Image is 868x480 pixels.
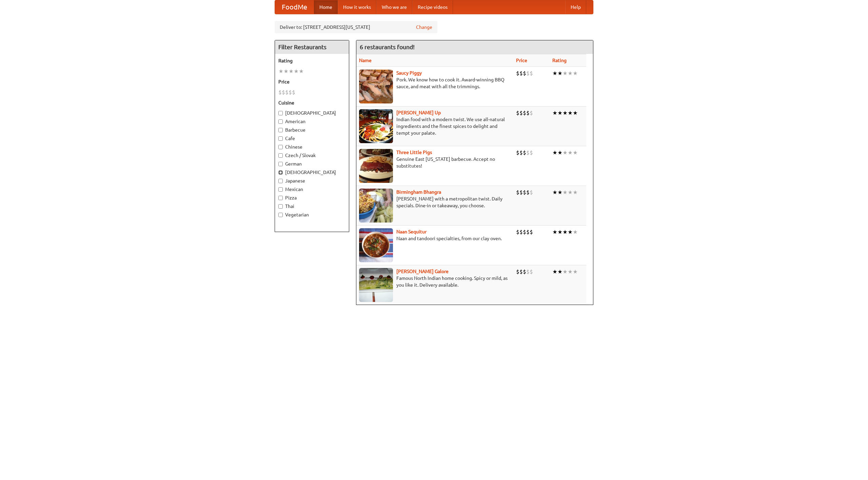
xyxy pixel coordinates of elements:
[523,189,526,196] li: $
[359,228,393,262] img: naansequitur.jpg
[396,70,422,76] a: Saucy Piggy
[359,156,511,169] p: Genuine East [US_STATE] barbecue. Accept no substitutes!
[278,99,346,106] h5: Cuisine
[557,70,563,77] li: ★
[519,149,523,156] li: $
[516,268,519,275] li: $
[278,119,283,124] input: American
[360,44,415,50] ng-pluralize: 6 restaurants found!
[519,189,523,196] li: $
[292,89,295,96] li: $
[359,275,511,288] p: Famous North Indian home cooking. Spicy or mild, as you like it. Delivery available.
[359,58,372,63] a: Name
[278,169,346,176] label: [DEMOGRAPHIC_DATA]
[376,0,412,14] a: Who we are
[568,70,573,77] li: ★
[519,70,523,77] li: $
[338,0,376,14] a: How it works
[289,68,294,75] li: ★
[557,189,563,196] li: ★
[285,89,289,96] li: $
[568,149,573,156] li: ★
[523,149,526,156] li: $
[552,228,557,236] li: ★
[275,0,314,14] a: FoodMe
[278,203,346,210] label: Thai
[568,228,573,236] li: ★
[526,189,530,196] li: $
[359,70,393,103] img: saucy.jpg
[516,228,519,236] li: $
[278,127,346,133] label: Barbecue
[519,109,523,117] li: $
[359,268,393,302] img: currygalore.jpg
[314,0,338,14] a: Home
[573,228,578,236] li: ★
[530,228,533,236] li: $
[557,149,563,156] li: ★
[283,68,289,75] li: ★
[563,228,568,236] li: ★
[396,189,441,195] a: Birmingham Bhangra
[278,170,283,175] input: [DEMOGRAPHIC_DATA]
[530,109,533,117] li: $
[568,109,573,117] li: ★
[563,149,568,156] li: ★
[278,162,283,166] input: German
[396,269,449,274] a: [PERSON_NAME] Galore
[573,268,578,275] li: ★
[552,268,557,275] li: ★
[278,111,283,115] input: [DEMOGRAPHIC_DATA]
[275,21,437,33] div: Deliver to: [STREET_ADDRESS][US_STATE]
[526,109,530,117] li: $
[278,196,283,200] input: Pizza
[568,189,573,196] li: ★
[396,110,441,115] a: [PERSON_NAME] Up
[359,76,511,90] p: Pork. We know how to cook it. Award-winning BBQ sauce, and meat with all the trimmings.
[294,68,299,75] li: ★
[557,268,563,275] li: ★
[278,118,346,125] label: American
[278,186,346,193] label: Mexican
[278,152,346,159] label: Czech / Slovak
[523,268,526,275] li: $
[516,189,519,196] li: $
[278,57,346,64] h5: Rating
[299,68,304,75] li: ★
[396,229,427,234] a: Naan Sequitur
[563,70,568,77] li: ★
[526,70,530,77] li: $
[516,70,519,77] li: $
[552,70,557,77] li: ★
[278,213,283,217] input: Vegetarian
[573,189,578,196] li: ★
[278,143,346,150] label: Chinese
[557,228,563,236] li: ★
[552,189,557,196] li: ★
[526,268,530,275] li: $
[530,268,533,275] li: $
[278,177,346,184] label: Japanese
[557,109,563,117] li: ★
[519,268,523,275] li: $
[568,268,573,275] li: ★
[516,109,519,117] li: $
[519,228,523,236] li: $
[359,195,511,209] p: [PERSON_NAME] with a metropolitan twist. Daily specials. Dine-in or takeaway, you choose.
[278,89,282,96] li: $
[278,211,346,218] label: Vegetarian
[278,128,283,132] input: Barbecue
[530,70,533,77] li: $
[573,109,578,117] li: ★
[359,109,393,143] img: curryup.jpg
[573,149,578,156] li: ★
[412,0,453,14] a: Recipe videos
[563,268,568,275] li: ★
[278,136,283,141] input: Cafe
[275,40,349,54] h4: Filter Restaurants
[278,194,346,201] label: Pizza
[530,149,533,156] li: $
[278,153,283,158] input: Czech / Slovak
